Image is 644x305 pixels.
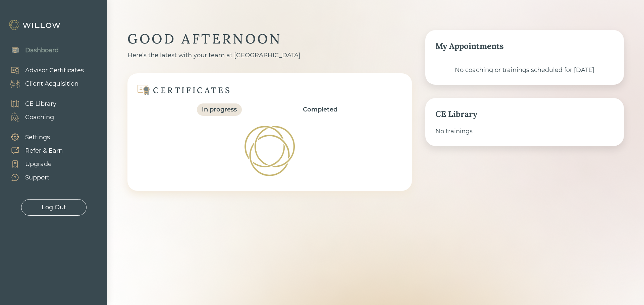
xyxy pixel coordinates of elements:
[25,66,84,75] div: Advisor Certificates
[25,99,56,108] div: CE Library
[435,40,614,52] div: My Appointments
[243,124,297,178] img: Loading!
[435,66,614,75] div: No coaching or trainings scheduled for [DATE]
[3,64,84,77] a: Advisor Certificates
[25,133,50,142] div: Settings
[3,44,59,57] a: Dashboard
[25,46,59,55] div: Dashboard
[8,20,62,30] img: Willow
[303,105,337,114] div: Completed
[3,110,56,124] a: Coaching
[25,146,63,155] div: Refer & Earn
[202,105,237,114] div: In progress
[25,79,78,88] div: Client Acquisition
[3,157,63,171] a: Upgrade
[3,77,84,90] a: Client Acquisition
[435,127,614,136] div: No trainings
[435,108,614,120] div: CE Library
[153,85,231,95] div: CERTIFICATES
[3,144,63,157] a: Refer & Earn
[127,30,412,48] div: GOOD AFTERNOON
[3,97,56,110] a: CE Library
[25,113,54,122] div: Coaching
[25,160,52,169] div: Upgrade
[3,131,63,144] a: Settings
[25,173,49,182] div: Support
[127,51,412,60] div: Here’s the latest with your team at [GEOGRAPHIC_DATA]
[42,203,66,212] div: Log Out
